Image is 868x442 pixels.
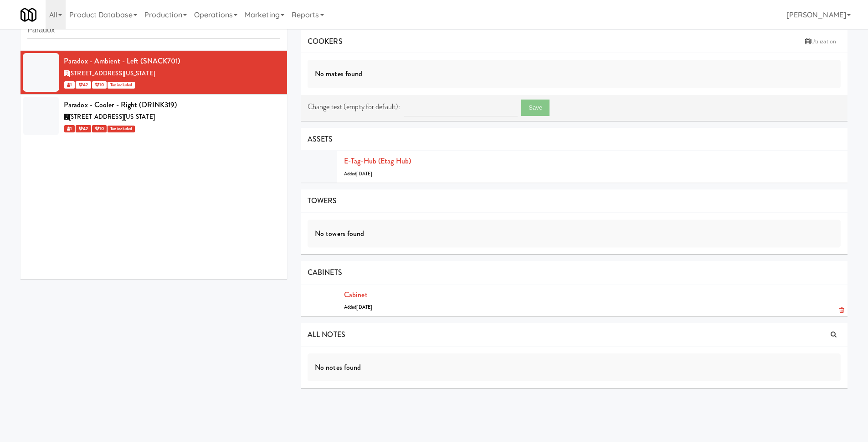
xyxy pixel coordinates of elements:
span: [STREET_ADDRESS][US_STATE] [69,112,155,121]
span: 42 [76,125,91,132]
span: Tax included [108,82,135,89]
span: 10 [92,125,107,132]
input: Search site [27,22,280,39]
button: Save [521,100,550,116]
span: Tax included [108,126,135,132]
span: 1 [64,125,75,132]
span: CABINETS [308,267,342,278]
span: COOKERS [308,36,343,47]
span: 10 [92,81,107,89]
div: No towers found [308,220,841,248]
div: Paradox - Ambient - Left (SNACK701) [64,54,280,68]
img: Micromart [21,7,36,23]
span: TOWERS [308,195,337,206]
span: [DATE] [356,304,372,310]
div: No mates found [308,60,841,88]
div: No notes found [308,353,841,382]
li: Paradox - Cooler - Right (DRINK319)[STREET_ADDRESS][US_STATE] 1 42 10Tax included [21,95,287,138]
li: Paradox - Ambient - Left (SNACK701)[STREET_ADDRESS][US_STATE] 1 42 10Tax included [21,51,287,95]
span: [STREET_ADDRESS][US_STATE] [69,69,155,78]
div: Paradox - Cooler - Right (DRINK319) [64,98,280,112]
label: Change text (empty for default): [308,100,400,114]
span: 1 [64,81,75,89]
span: 42 [76,81,91,89]
span: ALL NOTES [308,329,345,340]
a: E-tag-hub (Etag Hub) [344,156,411,166]
a: Utilization [801,35,841,48]
span: Added [344,304,372,310]
span: ASSETS [308,134,333,144]
span: Added [344,170,372,177]
span: [DATE] [356,170,372,177]
a: Cabinet [344,289,368,300]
